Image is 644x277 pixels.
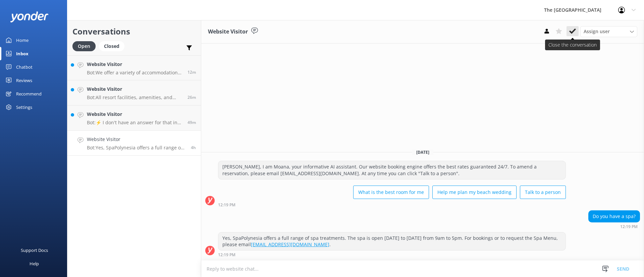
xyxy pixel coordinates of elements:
div: Yes, SpaPolynesia offers a full range of spa treatments. The spa is open [DATE] to [DATE] from 9a... [218,232,566,250]
button: Help me plan my beach wedding [432,186,517,199]
strong: 12:19 PM [218,203,235,207]
h4: Website Visitor [87,85,182,93]
a: [EMAIL_ADDRESS][DOMAIN_NAME] [251,241,329,248]
div: [PERSON_NAME], I am Moana, your informative AI assistant. Our website booking engine offers the b... [218,161,566,179]
strong: 12:19 PM [218,253,235,257]
h2: Conversations [72,25,196,38]
p: Bot: ⚡ I don't have an answer for that in my knowledge base. Please try and rephrase your questio... [87,120,182,126]
button: What is the best room for me [353,186,429,199]
div: Aug 30 2025 12:19pm (UTC -10:00) Pacific/Honolulu [218,202,566,207]
div: Closed [99,41,124,51]
h4: Website Visitor [87,136,186,143]
p: Bot: We offer a variety of accommodation options suitable for extended families, including suites... [87,70,182,76]
div: Assign User [580,26,637,37]
span: Aug 30 2025 04:24pm (UTC -10:00) Pacific/Honolulu [187,69,196,75]
button: Talk to a person [520,186,566,199]
div: Aug 30 2025 12:19pm (UTC -10:00) Pacific/Honolulu [218,252,566,257]
div: Open [72,41,96,51]
div: Inbox [16,47,29,60]
p: Bot: All resort facilities, amenities, and services, including the restaurant and cultural events... [87,94,182,100]
div: Chatbot [16,60,33,74]
a: Open [72,42,99,50]
a: Website VisitorBot:⚡ I don't have an answer for that in my knowledge base. Please try and rephras... [67,106,201,131]
div: Support Docs [21,244,48,257]
a: Website VisitorBot:We offer a variety of accommodation options suitable for extended families, in... [67,55,201,80]
span: Assign user [584,28,610,35]
h3: Website Visitor [208,27,248,36]
div: Settings [16,100,32,114]
div: Reviews [16,74,32,87]
div: Home [16,33,29,47]
img: yonder-white-logo.png [10,11,49,22]
div: Help [30,257,39,270]
p: Bot: Yes, SpaPolynesia offers a full range of spa treatments. The spa is open [DATE] to [DATE] fr... [87,145,186,151]
a: Website VisitorBot:All resort facilities, amenities, and services, including the restaurant and c... [67,80,201,106]
div: Aug 30 2025 12:19pm (UTC -10:00) Pacific/Honolulu [588,224,640,229]
div: Do you have a spa? [589,211,640,222]
h4: Website Visitor [87,111,182,118]
span: Aug 30 2025 03:47pm (UTC -10:00) Pacific/Honolulu [187,120,196,125]
a: Closed [99,42,128,50]
span: Aug 30 2025 12:19pm (UTC -10:00) Pacific/Honolulu [191,145,196,150]
h4: Website Visitor [87,61,182,68]
span: Aug 30 2025 04:10pm (UTC -10:00) Pacific/Honolulu [187,94,196,100]
span: [DATE] [412,149,433,155]
div: Recommend [16,87,42,100]
strong: 12:19 PM [620,225,638,229]
a: Website VisitorBot:Yes, SpaPolynesia offers a full range of spa treatments. The spa is open [DATE... [67,131,201,156]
